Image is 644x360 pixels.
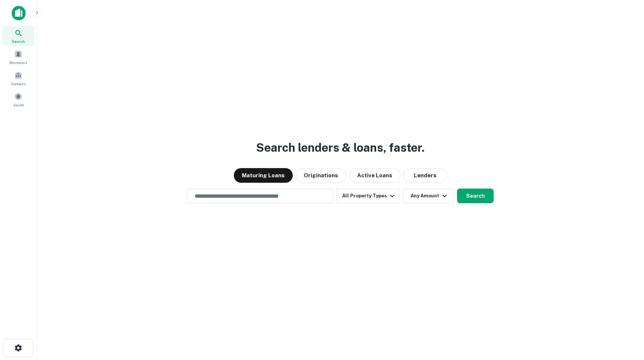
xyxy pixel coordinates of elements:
[403,189,454,203] button: Any Amount
[2,26,34,46] a: Search
[10,60,27,65] span: Borrowers
[2,90,34,109] a: Saved
[336,189,400,203] button: All Property Types
[12,6,26,20] img: capitalize-icon.png
[256,139,424,156] h3: Search lenders & loans, faster.
[2,68,34,88] a: Contacts
[234,168,293,183] button: Maturing Loans
[296,168,346,183] button: Originations
[349,168,400,183] button: Active Loans
[12,38,25,44] span: Search
[2,47,34,67] a: Borrowers
[11,81,26,87] span: Contacts
[607,278,644,313] iframe: Chat Widget
[403,168,447,183] button: Lenders
[13,102,24,108] span: Saved
[457,189,494,203] button: Search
